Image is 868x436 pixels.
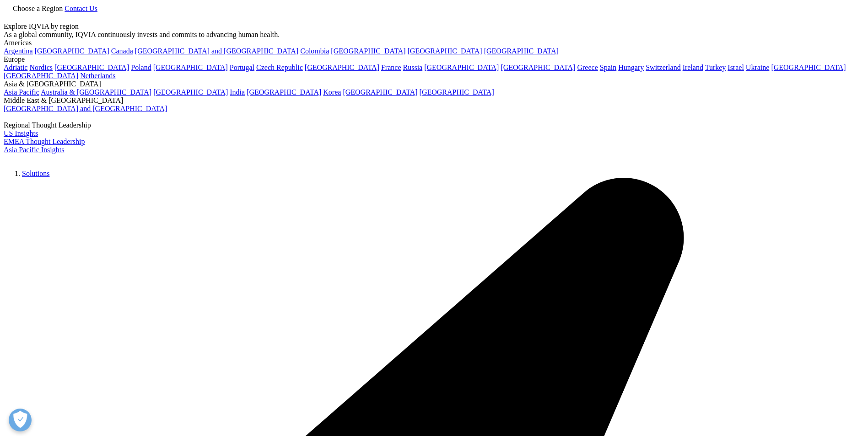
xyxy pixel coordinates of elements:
[256,64,303,71] a: Czech Republic
[577,64,598,71] a: Greece
[230,64,254,71] a: Portugal
[403,64,423,71] a: Russia
[4,31,864,39] div: As a global community, IQVIA continuously invests and commits to advancing human health.
[54,64,129,71] a: [GEOGRAPHIC_DATA]
[323,88,341,96] a: Korea
[35,47,109,55] a: [GEOGRAPHIC_DATA]
[600,64,616,71] a: Spain
[4,138,85,145] a: EMEA Thought Leadership
[153,88,228,96] a: [GEOGRAPHIC_DATA]
[705,64,726,71] a: Turkey
[135,47,298,55] a: [GEOGRAPHIC_DATA] and [GEOGRAPHIC_DATA]
[683,64,703,71] a: Ireland
[618,64,644,71] a: Hungary
[29,64,53,71] a: Nordics
[343,88,417,96] a: [GEOGRAPHIC_DATA]
[484,47,559,55] a: [GEOGRAPHIC_DATA]
[41,88,151,96] a: Australia & [GEOGRAPHIC_DATA]
[4,121,864,129] div: Regional Thought Leadership
[4,39,864,47] div: Americas
[4,88,39,96] a: Asia Pacific
[4,64,27,71] a: Adriatic
[408,47,482,55] a: [GEOGRAPHIC_DATA]
[300,47,329,55] a: Colombia
[331,47,405,55] a: [GEOGRAPHIC_DATA]
[4,22,864,31] div: Explore IQVIA by region
[230,88,245,96] a: India
[646,64,680,71] a: Switzerland
[4,105,167,112] a: [GEOGRAPHIC_DATA] and [GEOGRAPHIC_DATA]
[4,146,64,154] a: Asia Pacific Insights
[381,64,401,71] a: France
[4,96,864,105] div: Middle East & [GEOGRAPHIC_DATA]
[728,64,744,71] a: Israel
[771,64,846,71] a: [GEOGRAPHIC_DATA]
[4,129,38,137] a: US Insights
[4,47,33,55] a: Argentina
[501,64,575,71] a: [GEOGRAPHIC_DATA]
[420,88,494,96] a: [GEOGRAPHIC_DATA]
[13,5,63,12] span: Choose a Region
[153,64,228,71] a: [GEOGRAPHIC_DATA]
[424,64,499,71] a: [GEOGRAPHIC_DATA]
[746,64,770,71] a: Ukraine
[4,80,864,88] div: Asia & [GEOGRAPHIC_DATA]
[4,72,78,80] a: [GEOGRAPHIC_DATA]
[131,64,151,71] a: Poland
[305,64,379,71] a: [GEOGRAPHIC_DATA]
[111,47,133,55] a: Canada
[22,170,49,177] a: Solutions
[9,409,32,431] button: Open Preferences
[4,55,864,64] div: Europe
[65,5,97,12] a: Contact Us
[247,88,321,96] a: [GEOGRAPHIC_DATA]
[80,72,115,80] a: Netherlands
